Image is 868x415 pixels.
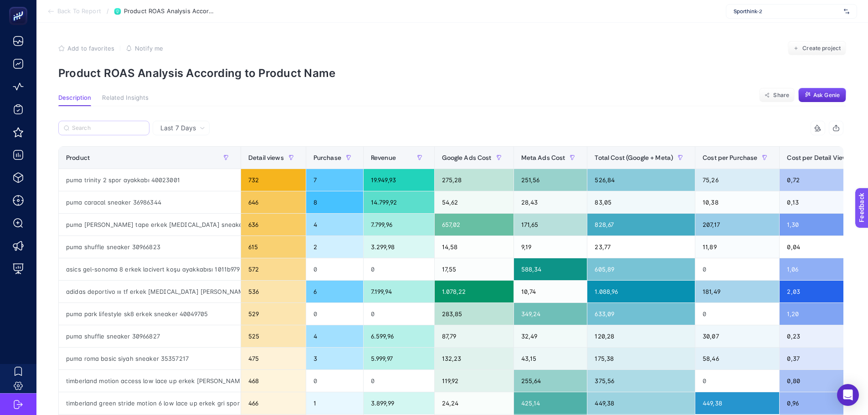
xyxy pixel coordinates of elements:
[59,236,241,258] div: puma shuffle sneaker 30966823
[306,348,363,369] div: 3
[514,281,587,302] div: 10,74
[58,67,846,80] p: Product ROAS Analysis According to Product Name
[102,94,149,106] button: Related Insights
[306,370,363,392] div: 0
[759,88,795,102] button: Share
[364,191,434,213] div: 14.799,92
[313,154,341,161] span: Purchase
[248,154,284,161] span: Detail views
[514,348,587,369] div: 43,15
[695,236,779,258] div: 11,89
[160,123,196,133] span: Last 7 Days
[813,92,840,99] span: Ask Genie
[59,169,241,191] div: puma trinity 2 spor ayakkabı 40023001
[364,214,434,236] div: 7.799,96
[59,191,241,213] div: puma caracal sneaker 36986344
[59,325,241,347] div: puma shuffle sneaker 30966827
[135,45,163,52] span: Notify me
[587,169,695,191] div: 526,84
[587,281,695,302] div: 1.088,96
[442,154,492,161] span: Google Ads Cost
[126,45,163,52] button: Notify me
[59,348,241,369] div: puma roma basic siyah sneaker 35357217
[59,370,241,392] div: timberland motion access low lace up erkek [PERSON_NAME] ayakkabı tb0a6djkey11
[306,325,363,347] div: 4
[435,236,514,258] div: 14,58
[241,348,306,369] div: 475
[587,303,695,325] div: 633,09
[435,325,514,347] div: 87,79
[241,281,306,302] div: 536
[695,348,779,369] div: 58,46
[59,392,241,414] div: timberland green stride motion 6 low lace up erkek gri spor ayakkabı tb0a6dhpeıl1
[59,258,241,280] div: asics gel-sonoma 8 erkek lacivert koşu ayakkabısı 1011b979-400
[695,191,779,213] div: 10,38
[241,325,306,347] div: 525
[695,392,779,414] div: 449,38
[364,348,434,369] div: 5.999,97
[587,392,695,414] div: 449,38
[514,169,587,191] div: 251,56
[514,303,587,325] div: 349,24
[364,169,434,191] div: 19.949,93
[107,7,109,15] span: /
[241,169,306,191] div: 732
[364,325,434,347] div: 6.599,96
[695,370,779,392] div: 0
[787,154,851,161] span: Cost per Detail Views
[435,370,514,392] div: 119,92
[241,392,306,414] div: 466
[435,169,514,191] div: 275,28
[306,214,363,236] div: 4
[695,169,779,191] div: 75,26
[364,392,434,414] div: 3.899,99
[587,236,695,258] div: 23,77
[695,281,779,302] div: 181,49
[306,236,363,258] div: 2
[241,303,306,325] div: 529
[734,8,840,15] span: Sporthink-2
[514,370,587,392] div: 255,64
[241,236,306,258] div: 615
[514,325,587,347] div: 32,49
[306,191,363,213] div: 8
[306,169,363,191] div: 7
[306,281,363,302] div: 6
[798,88,846,102] button: Ask Genie
[364,370,434,392] div: 0
[435,348,514,369] div: 132,23
[695,214,779,236] div: 207,17
[59,303,241,325] div: puma park lifestyle sk8 erkek sneaker 40049705
[57,8,101,15] span: Back To Report
[5,3,35,10] span: Feedback
[703,154,757,161] span: Cost per Purchase
[59,281,241,302] div: adidas deportivo ııı tf erkek [MEDICAL_DATA] [PERSON_NAME] ayakkabısı jp5637
[514,214,587,236] div: 171,65
[802,45,841,52] span: Create project
[514,191,587,213] div: 28,43
[695,258,779,280] div: 0
[241,214,306,236] div: 636
[364,258,434,280] div: 0
[521,154,565,161] span: Meta Ads Cost
[514,236,587,258] div: 9,19
[364,303,434,325] div: 0
[364,236,434,258] div: 3.299,98
[58,45,114,52] button: Add to favorites
[587,325,695,347] div: 120,28
[844,7,849,16] img: svg%3e
[241,370,306,392] div: 468
[306,303,363,325] div: 0
[67,45,114,52] span: Add to favorites
[595,154,673,161] span: Total Cost (Google + Meta)
[773,92,789,99] span: Share
[435,258,514,280] div: 17,55
[241,191,306,213] div: 646
[58,94,91,106] button: Description
[587,214,695,236] div: 828,67
[514,392,587,414] div: 425,14
[435,303,514,325] div: 283,85
[435,281,514,302] div: 1.078,22
[788,41,846,56] button: Create project
[306,258,363,280] div: 0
